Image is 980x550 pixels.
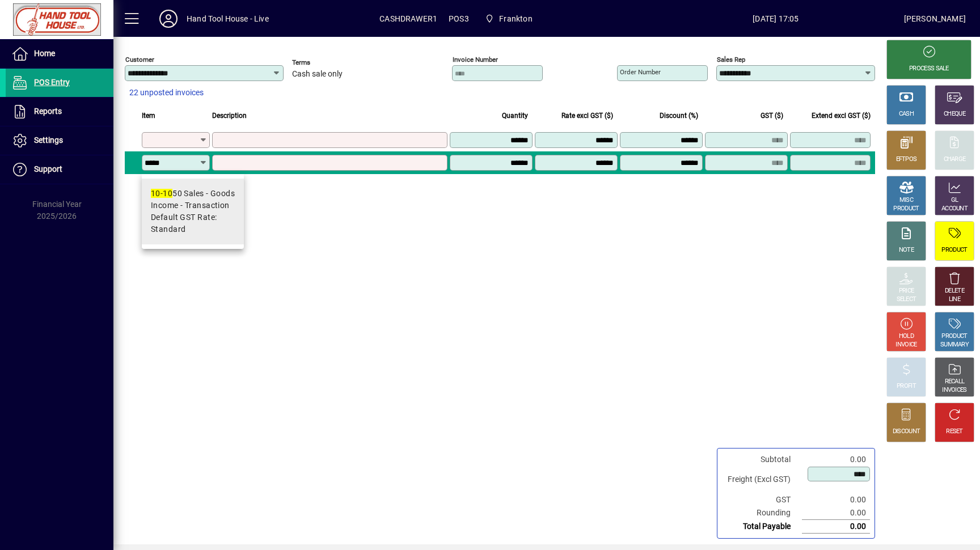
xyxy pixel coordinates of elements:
div: HOLD [899,332,914,341]
span: Terms [292,59,360,66]
div: CHARGE [944,155,966,164]
em: 10-10 [151,189,172,198]
span: Quantity [502,109,528,122]
td: Subtotal [722,453,802,466]
mat-label: Sales rep [717,56,745,64]
td: 0.00 [802,520,870,534]
div: PRODUCT [941,332,967,341]
a: Reports [6,98,113,126]
span: Settings [34,136,63,145]
span: GST ($) [761,109,783,122]
span: 22 unposted invoices [129,87,204,99]
div: RECALL [945,378,965,386]
div: INVOICE [895,341,916,349]
div: CASH [899,110,914,119]
td: 0.00 [802,506,870,520]
a: Home [6,40,113,68]
div: Hand Tool House - Live [187,10,269,28]
div: [PERSON_NAME] [904,10,966,28]
span: Home [34,49,55,58]
span: Frankton [499,10,532,28]
div: LINE [949,295,960,304]
span: Extend excl GST ($) [812,109,871,122]
mat-label: Invoice number [453,56,498,64]
div: DISCOUNT [893,428,920,436]
span: Default GST Rate: Standard [151,211,235,235]
span: Reports [34,107,62,116]
td: 0.00 [802,453,870,466]
span: Item [142,109,155,122]
div: RESET [946,428,963,436]
td: Rounding [722,506,802,520]
div: CHEQUE [944,110,965,119]
div: GL [951,196,958,205]
span: Description [212,109,247,122]
td: 0.00 [802,493,870,506]
span: Frankton [480,9,537,29]
span: Rate excl GST ($) [561,109,613,122]
a: Support [6,155,113,184]
div: 50 Sales - Goods [151,188,235,200]
span: Discount (%) [660,109,698,122]
span: Cash sale only [292,70,343,79]
div: PROCESS SALE [909,65,949,73]
div: PROFIT [897,382,916,391]
div: ACCOUNT [941,205,968,213]
span: POS Entry [34,78,70,87]
span: CASHDRAWER1 [379,10,437,28]
span: POS3 [449,10,469,28]
div: MISC [899,196,913,205]
div: DELETE [945,287,964,295]
div: SELECT [897,295,916,304]
mat-label: Order number [620,68,661,76]
span: Income - Transaction [151,200,230,211]
div: INVOICES [942,386,966,395]
button: Profile [150,9,187,29]
button: 22 unposted invoices [125,83,208,103]
td: Freight (Excl GST) [722,466,802,493]
span: [DATE] 17:05 [648,10,904,28]
span: Support [34,164,62,174]
div: PRICE [899,287,914,295]
mat-option: 10-1050 Sales - Goods [142,179,244,244]
td: Total Payable [722,520,802,534]
mat-label: Customer [125,56,154,64]
a: Settings [6,126,113,155]
div: NOTE [899,246,914,255]
div: SUMMARY [940,341,969,349]
td: GST [722,493,802,506]
div: PRODUCT [941,246,967,255]
div: PRODUCT [893,205,919,213]
div: EFTPOS [896,155,917,164]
